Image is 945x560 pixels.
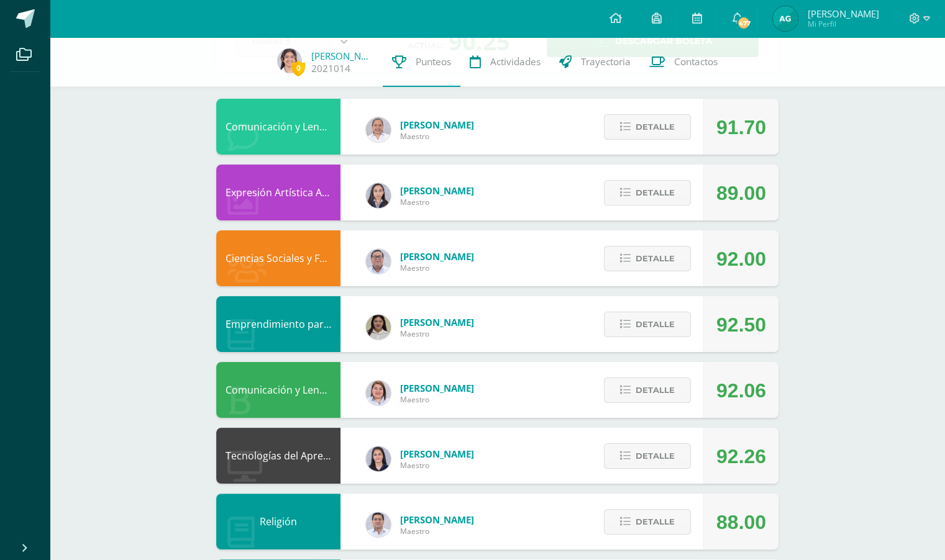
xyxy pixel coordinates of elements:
div: Comunicación y Lenguaje, Inglés [216,99,340,155]
span: Detalle [636,181,675,204]
button: Detalle [604,114,691,140]
span: Maestro [400,197,474,207]
span: Maestro [400,131,474,142]
div: 92.26 [716,428,766,484]
img: 7b13906345788fecd41e6b3029541beb.png [366,315,391,340]
span: [PERSON_NAME] [400,250,474,263]
img: 15aaa72b904403ebb7ec886ca542c491.png [366,512,391,537]
div: 91.70 [716,99,766,155]
img: c11d42e410010543b8f7588cb98b0966.png [773,6,798,31]
span: Actividades [490,55,541,68]
span: 0 [291,60,305,76]
div: Comunicación y Lenguaje, Idioma Español [216,362,340,418]
span: Detalle [636,379,675,402]
a: Actividades [460,37,550,87]
img: 35694fb3d471466e11a043d39e0d13e5.png [366,183,391,208]
img: dbcf09110664cdb6f63fe058abfafc14.png [366,446,391,471]
a: Contactos [640,37,727,87]
div: 92.50 [716,297,766,353]
span: [PERSON_NAME] [400,513,474,526]
div: Emprendimiento para la Productividad [216,296,340,352]
button: Detalle [604,443,691,469]
span: Detalle [636,115,675,138]
a: Trayectoria [550,37,640,87]
span: Punteos [416,55,451,68]
a: [PERSON_NAME] [311,50,373,62]
span: Detalle [636,313,675,336]
div: 92.06 [716,363,766,418]
span: Maestro [400,460,474,471]
a: Punteos [383,37,460,87]
span: Maestro [400,328,474,339]
span: Contactos [674,55,718,68]
span: Trayectoria [581,55,631,68]
span: [PERSON_NAME] [400,448,474,460]
span: Maestro [400,526,474,536]
span: Detalle [636,247,675,270]
span: [PERSON_NAME] [400,316,474,328]
button: Detalle [604,509,691,535]
div: 89.00 [716,165,766,221]
img: a4e180d3c88e615cdf9cba2a7be06673.png [366,381,391,405]
div: Tecnologías del Aprendizaje y la Comunicación: Computación [216,428,340,484]
span: [PERSON_NAME] [400,184,474,197]
img: 04fbc0eeb5f5f8cf55eb7ff53337e28b.png [366,117,391,142]
button: Detalle [604,180,691,205]
span: Maestro [400,263,474,273]
button: Detalle [604,246,691,271]
button: Detalle [604,312,691,337]
div: 88.00 [716,494,766,550]
img: 5778bd7e28cf89dedf9ffa8080fc1cd8.png [366,249,391,274]
span: [PERSON_NAME] [807,7,879,20]
div: Expresión Artística ARTES PLÁSTICAS [216,165,340,220]
span: Mi Perfil [807,19,879,29]
a: 2021014 [311,62,350,75]
div: Ciencias Sociales y Formación Ciudadana [216,230,340,286]
span: 477 [737,16,751,30]
img: 20965d67770f716cd04d7431a8b99288.png [277,48,302,73]
button: Detalle [604,377,691,403]
span: Maestro [400,394,474,405]
span: [PERSON_NAME] [400,382,474,394]
span: Detalle [636,510,675,533]
div: Religión [216,494,340,549]
span: Detalle [636,445,675,467]
span: [PERSON_NAME] [400,119,474,131]
div: 92.00 [716,231,766,287]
